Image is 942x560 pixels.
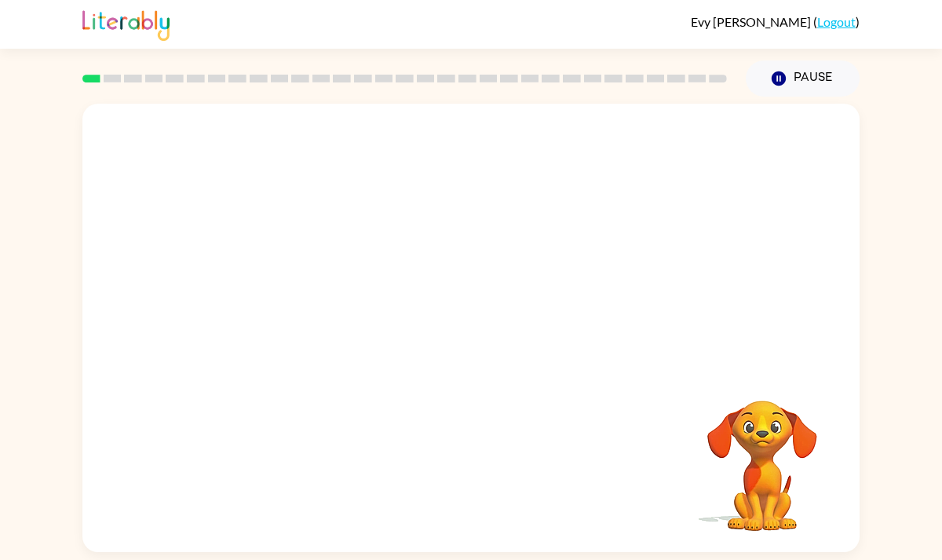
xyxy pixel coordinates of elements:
video: Your browser must support playing .mp4 files to use Literably. Please try using another browser. [684,376,841,533]
a: Logout [817,14,856,29]
img: Literably [82,6,170,41]
div: ( ) [691,14,860,29]
span: Evy [PERSON_NAME] [691,14,813,29]
button: Pause [746,60,860,97]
